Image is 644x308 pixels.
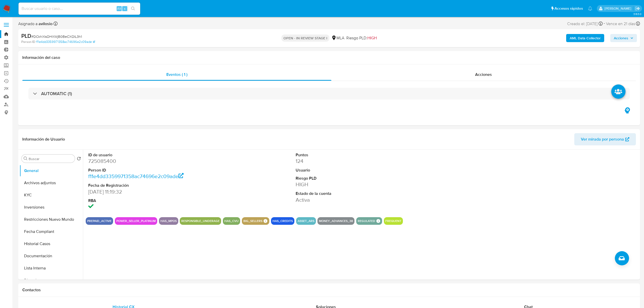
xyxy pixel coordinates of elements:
button: Restricciones Nuevo Mundo [20,213,83,226]
button: Documentación [20,250,83,262]
dd: [DATE] 11:19:32 [88,188,221,195]
span: Alt [117,6,121,11]
span: Asignado a [18,21,52,27]
b: AML Data Collector [570,34,601,42]
button: Buscar [24,157,28,161]
input: Buscar [29,157,73,161]
span: # DCkhXIsOHXWjB0BeCXOIL3h1 [31,34,82,39]
dt: Usuario [296,167,429,173]
a: f11e4dd3359971358ac74696e2c09ade [36,40,95,44]
h1: Información del caso [22,55,636,60]
dt: Person ID [88,167,221,173]
dd: 124 [296,158,429,165]
button: Historial Casos [20,238,83,250]
span: HIGH [367,35,377,41]
span: Riesgo PLD: [346,35,377,41]
dd: Activa [296,196,429,203]
p: OPEN - IN REVIEW STAGE I [281,35,329,42]
dt: Estado de la cuenta [296,191,429,196]
dt: RBA [88,198,221,203]
div: AUTOMATIC (1) [28,88,630,99]
button: Ver mirada por persona [574,133,636,145]
button: search-icon [128,5,138,12]
b: PLD [21,32,31,40]
div: MLA [331,35,344,41]
span: Ver mirada por persona [581,133,624,145]
dt: Fecha de Registración [88,183,221,188]
span: Vence en 21 días [606,21,635,27]
b: Person ID [21,40,35,44]
input: Buscar usuario o caso... [19,5,140,12]
h3: AUTOMATIC (1) [41,91,72,96]
button: KYC [20,189,83,201]
span: Eventos ( 1 ) [166,72,187,77]
span: - [604,20,605,27]
dd: HIGH [296,181,429,188]
button: Fecha Compliant [20,226,83,238]
dt: Puntos [296,152,429,158]
span: Acciones [614,34,628,42]
button: Volver al orden por defecto [77,157,81,162]
a: Notificaciones [588,6,592,11]
span: Acciones [475,72,492,77]
dt: Riesgo PLD [296,176,429,181]
button: AML Data Collector [566,34,604,42]
h1: Contactos [22,287,636,293]
div: Creado el: [DATE] [567,20,603,27]
b: avilosio [38,21,52,27]
h1: Información de Usuario [22,137,65,142]
a: f11e4dd3359971358ac74696e2c09ade [88,173,184,180]
p: andres.vilosio@mercadolibre.com [604,6,633,11]
a: Salir [635,6,640,11]
span: s [124,6,126,11]
button: Lista Interna [20,262,83,274]
button: Archivos adjuntos [20,177,83,189]
dt: ID de usuario [88,152,221,158]
button: Acciones [610,34,637,42]
span: Accesos rápidos [554,6,583,11]
button: Inversiones [20,201,83,213]
button: General [20,165,83,177]
dd: 725085400 [88,158,221,165]
button: Direcciones [20,274,83,286]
